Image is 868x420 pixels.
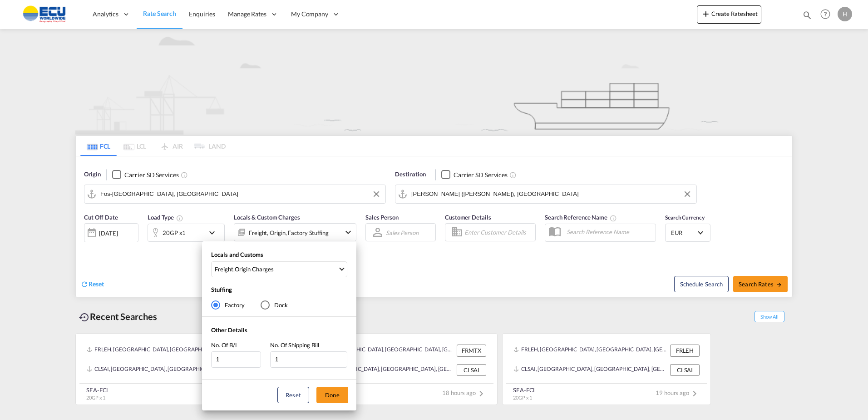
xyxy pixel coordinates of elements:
[211,300,245,310] md-radio-button: Factory
[277,387,309,403] button: Reset
[211,341,238,349] span: No. Of B/L
[211,286,232,293] span: Stuffing
[316,387,348,403] button: Done
[261,300,288,310] md-radio-button: Dock
[270,351,347,368] input: No. Of Shipping Bill
[211,326,247,334] span: Other Details
[215,265,233,273] div: Freight
[215,265,338,273] span: ,
[211,351,261,368] input: No. Of B/L
[211,261,347,277] md-select: Select Locals and Customs: Freight, Origin Charges
[235,265,274,273] div: Origin Charges
[270,341,319,349] span: No. Of Shipping Bill
[211,251,263,258] span: Locals and Customs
